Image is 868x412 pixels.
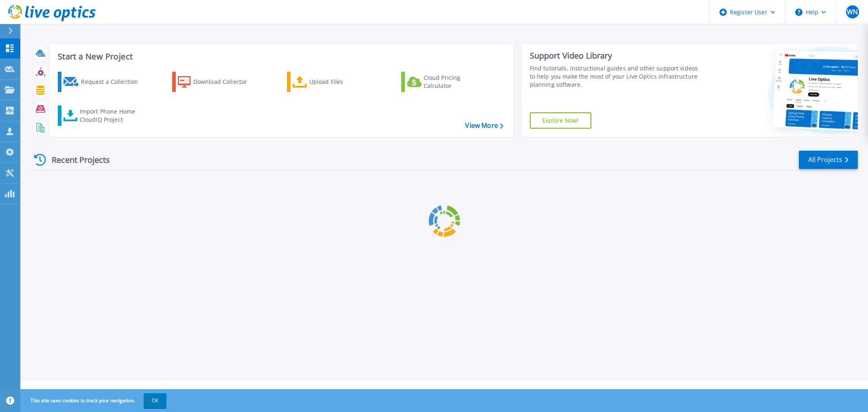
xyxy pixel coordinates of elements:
a: Cloud Pricing Calculator [401,72,492,92]
a: Download Collector [172,72,263,92]
div: Find tutorials, instructional guides and other support videos to help you make the most of your L... [530,64,702,89]
a: Request a Collection [58,72,149,92]
a: View More [465,122,503,129]
button: OK [144,393,166,408]
a: Upload Files [287,72,378,92]
h3: Start a New Project [58,52,503,61]
span: WN [847,9,858,15]
span: This site uses cookies to track your navigation. [22,393,166,408]
a: All Projects [799,151,858,169]
div: Support Video Library [530,50,702,61]
div: Request a Collection [81,74,146,90]
div: Download Collector [193,74,258,90]
div: Import Phone Home CloudIQ Project [80,107,143,124]
a: Explore Now! [530,112,592,129]
div: Upload Files [309,74,374,90]
div: Recent Projects [31,150,121,170]
div: Cloud Pricing Calculator [424,74,489,90]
